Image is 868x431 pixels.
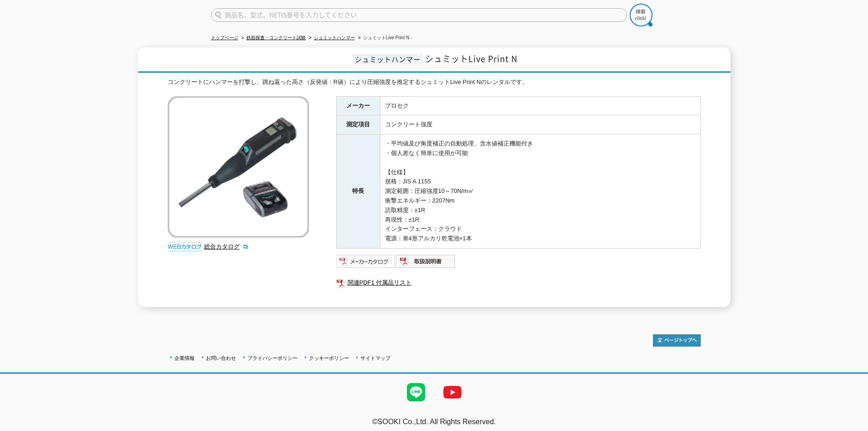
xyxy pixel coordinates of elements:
input: 商品名、型式、NETIS番号を入力してください [211,8,627,22]
a: 鉄筋探査・コンクリート試験 [247,35,306,40]
td: プロセク [380,96,700,115]
div: コンクリートにハンマーを打撃し、跳ね返った高さ（反発値：R値）により圧縮強度を推定するシュミットLive Print Nのレンタルです。 [168,78,701,87]
img: btn_search.png [630,4,652,26]
a: 企業情報 [175,355,195,361]
img: LINE [398,374,434,410]
th: メーカー [336,96,380,115]
a: プライバシーポリシー [247,355,298,361]
td: コンクリート強度 [380,115,700,135]
img: YouTube [434,374,471,410]
a: メーカーカタログ [336,260,396,267]
a: お問い合わせ [206,355,236,361]
span: シュミットLive Print N [425,52,518,65]
img: シュミットLive Print N - [168,96,309,238]
th: 特長 [336,135,380,249]
td: ・平均値及び角度補正の自動処理、含水値補正機能付き ・個人差なく簡単に使用が可能 【仕様】 規格：JIS A 1155 測定範囲：圧縮強度10～70N/m㎡ 衝撃エネルギー：2207Nm 読取精... [380,135,700,249]
img: webカタログ [168,242,202,251]
a: トップページ [211,35,238,40]
a: 総合カタログ [204,243,249,250]
img: 取扱説明書 [396,254,456,269]
li: シュミットLive Print N - [356,33,412,43]
a: 取扱説明書 [396,260,456,267]
span: シュミットハンマー [353,54,423,64]
a: 関連PDF1 付属品リスト [336,277,701,289]
img: メーカーカタログ [336,254,396,269]
a: サイトマップ [360,355,390,361]
a: クッキーポリシー [309,355,349,361]
a: シュミットハンマー [314,35,355,40]
th: 測定項目 [336,115,380,135]
img: トップページへ [653,334,701,347]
